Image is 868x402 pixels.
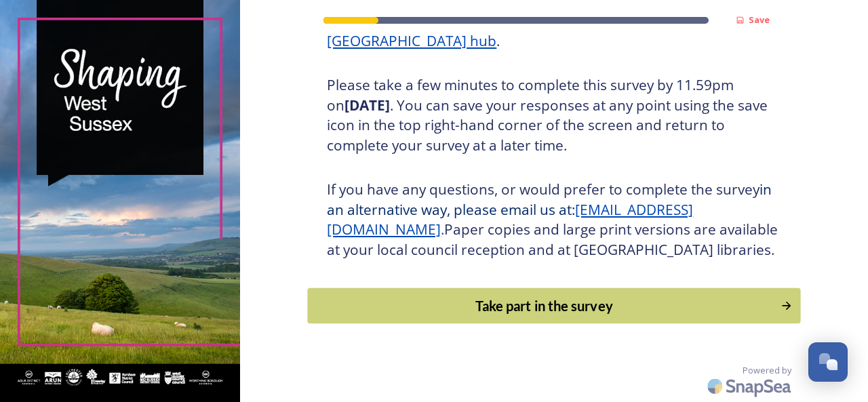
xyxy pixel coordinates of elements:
[749,14,770,26] strong: Save
[315,296,774,316] div: Take part in the survey
[441,220,444,239] span: .
[327,11,673,50] a: Shaping [GEOGRAPHIC_DATA] hub
[703,370,798,402] img: SnapSea Logo
[344,96,390,115] strong: [DATE]
[327,200,693,239] a: [EMAIL_ADDRESS][DOMAIN_NAME]
[327,180,775,219] span: in an alternative way, please email us at:
[808,342,848,382] button: Open Chat
[327,180,781,260] h3: If you have any questions, or would prefer to complete the survey Paper copies and large print ve...
[743,364,791,377] span: Powered by
[308,288,801,324] button: Continue
[327,75,781,155] h3: Please take a few minutes to complete this survey by 11.59pm on . You can save your responses at ...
